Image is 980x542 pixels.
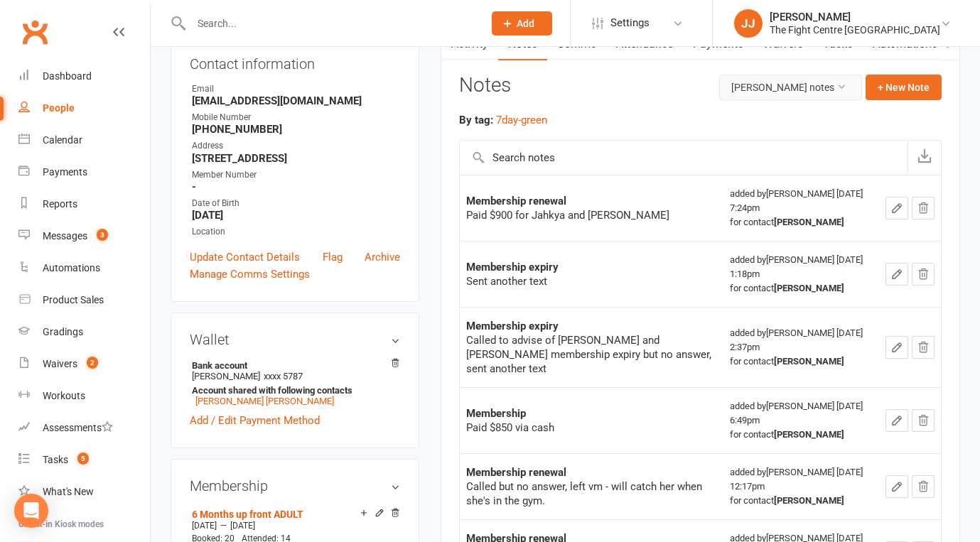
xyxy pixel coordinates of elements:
strong: Membership expiry [466,320,559,332]
div: Assessments [43,422,113,433]
div: for contact [730,281,873,296]
strong: [PERSON_NAME] [774,283,844,293]
a: [PERSON_NAME] [PERSON_NAME] [195,396,334,406]
div: Automations [43,262,100,273]
a: Assessments [18,412,150,444]
span: 5 [77,452,89,465]
div: Tasks [43,454,68,465]
button: Add [492,11,552,36]
div: What's New [43,486,94,497]
strong: [PERSON_NAME] [774,217,844,227]
span: [DATE] [230,521,255,531]
a: Tasks 5 [18,444,150,476]
strong: [PHONE_NUMBER] [192,123,400,136]
span: 3 [97,229,108,241]
div: Paid $850 via cash [466,421,716,435]
strong: [EMAIL_ADDRESS][DOMAIN_NAME] [192,94,400,107]
div: Messages [43,230,87,242]
a: Product Sales [18,284,150,316]
div: added by [PERSON_NAME] [DATE] 6:49pm [730,399,873,442]
strong: - [192,180,400,193]
a: Add / Edit Payment Method [190,412,320,429]
div: Dashboard [43,70,92,82]
div: Workouts [43,390,85,401]
div: Open Intercom Messenger [14,494,48,528]
input: Search... [187,13,473,33]
a: People [18,92,150,124]
div: [PERSON_NAME] [770,11,940,23]
div: Location [192,225,400,239]
div: The Fight Centre [GEOGRAPHIC_DATA] [770,23,940,36]
div: for contact [730,494,873,508]
div: Reports [43,198,77,210]
input: Search notes [460,141,908,175]
div: added by [PERSON_NAME] [DATE] 2:37pm [730,326,873,369]
strong: Bank account [192,360,393,371]
span: 2 [87,357,98,369]
strong: [PERSON_NAME] [774,495,844,506]
a: Automations [18,252,150,284]
button: 7day-green [496,112,547,129]
a: Manage Comms Settings [190,266,310,283]
a: 6 Months up front ADULT [192,509,303,520]
a: Clubworx [17,14,53,50]
button: + New Note [866,75,942,100]
strong: By tag: [459,114,493,126]
a: Reports [18,188,150,220]
a: Flag [323,249,343,266]
span: Settings [610,7,650,39]
a: What's New [18,476,150,508]
strong: Account shared with following contacts [192,385,393,396]
li: [PERSON_NAME] [190,358,400,408]
a: Workouts [18,380,150,412]
div: Calendar [43,134,82,146]
div: People [43,102,75,114]
div: Called but no answer, left vm - will catch her when she's in the gym. [466,479,716,508]
button: [PERSON_NAME] notes [719,75,862,100]
a: Payments [18,156,150,188]
div: for contact [730,215,873,229]
div: Member Number [192,168,400,182]
span: Add [517,18,534,29]
div: Waivers [43,358,77,369]
strong: [PERSON_NAME] [774,429,844,440]
strong: Membership [466,407,526,420]
h3: Wallet [190,332,400,347]
a: Update Contact Details [190,249,300,266]
div: for contact [730,428,873,442]
strong: Membership renewal [466,195,566,207]
span: [DATE] [192,521,217,531]
a: Calendar [18,124,150,156]
strong: [STREET_ADDRESS] [192,152,400,165]
a: Messages 3 [18,220,150,252]
div: Email [192,82,400,96]
div: Date of Birth [192,197,400,210]
a: Gradings [18,316,150,348]
div: Mobile Number [192,111,400,124]
a: Dashboard [18,60,150,92]
div: Address [192,139,400,153]
div: Paid $900 for Jahkya and [PERSON_NAME] [466,208,716,222]
a: Archive [365,249,400,266]
a: Waivers 2 [18,348,150,380]
strong: [PERSON_NAME] [774,356,844,367]
div: Payments [43,166,87,178]
div: JJ [734,9,763,38]
strong: Membership expiry [466,261,559,273]
h3: Notes [459,75,511,100]
div: for contact [730,354,873,369]
div: added by [PERSON_NAME] [DATE] 7:24pm [730,187,873,229]
h3: Contact information [190,50,400,72]
div: Product Sales [43,294,104,305]
strong: Membership renewal [466,466,566,479]
div: Called to advise of [PERSON_NAME] and [PERSON_NAME] membership expiry but no answer, sent another... [466,333,716,376]
div: added by [PERSON_NAME] [DATE] 12:17pm [730,465,873,508]
div: added by [PERSON_NAME] [DATE] 1:18pm [730,253,873,296]
div: Sent another text [466,274,716,288]
strong: [DATE] [192,209,400,222]
span: xxxx 5787 [264,371,303,381]
div: Gradings [43,326,83,337]
div: — [188,520,400,531]
h3: Membership [190,478,400,494]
